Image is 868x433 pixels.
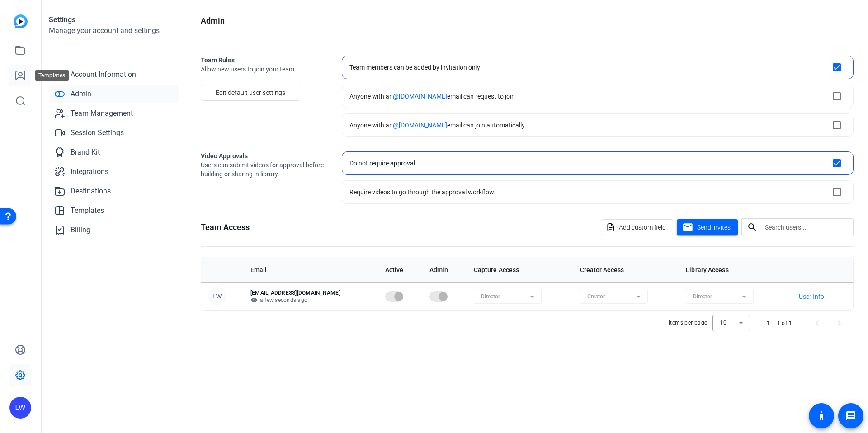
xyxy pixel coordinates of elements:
[71,186,111,197] span: Destinations
[49,66,179,84] a: Account Information
[49,124,179,142] a: Session Settings
[201,85,300,101] button: Edit default user settings
[71,69,136,80] span: Account Information
[682,222,693,233] mat-icon: mail
[49,143,179,161] a: Brand Kit
[697,223,731,232] span: Send invites
[201,14,225,27] h1: Admin
[71,108,133,119] span: Team Management
[49,25,179,36] h2: Manage your account and settings
[573,257,679,282] th: Creator Access
[49,104,179,122] a: Team Management
[71,127,124,138] span: Session Settings
[807,312,828,334] button: Previous page
[250,297,371,304] p: a few seconds ago
[208,287,226,306] div: LW
[422,257,467,282] th: Admin
[393,122,447,129] span: @[DOMAIN_NAME]
[349,92,515,101] div: Anyone with an email can request to join
[349,188,494,197] div: Require videos to go through the approval workflow
[201,160,327,179] span: Users can submit videos for approval before building or sharing in library
[71,166,108,177] span: Integrations
[71,147,100,158] span: Brand Kit
[679,257,785,282] th: Library Access
[71,89,91,99] span: Admin
[49,14,179,25] h1: Settings
[49,182,179,200] a: Destinations
[216,84,285,101] span: Edit default user settings
[378,257,422,282] th: Active
[49,221,179,239] a: Billing
[14,14,28,28] img: blue-gradient.svg
[201,65,327,74] span: Allow new users to join your team
[677,219,738,235] button: Send invites
[49,85,179,103] a: Admin
[35,70,69,81] div: Templates
[49,202,179,220] a: Templates
[393,93,447,100] span: @[DOMAIN_NAME]
[799,292,824,301] span: User Info
[201,221,250,234] h1: Team Access
[601,219,673,235] button: Add custom field
[349,159,415,168] div: Do not require approval
[467,257,573,282] th: Capture Access
[828,312,850,334] button: Next page
[816,410,827,421] mat-icon: accessibility
[792,288,830,305] button: User Info
[71,205,104,216] span: Templates
[71,225,90,235] span: Billing
[250,289,371,297] p: [EMAIL_ADDRESS][DOMAIN_NAME]
[250,297,258,304] mat-icon: visibility
[201,56,327,65] h2: Team Rules
[9,397,31,419] div: LW
[243,257,378,282] th: Email
[741,222,763,233] mat-icon: search
[349,63,480,72] div: Team members can be added by invitation only
[767,319,792,328] div: 1 – 1 of 1
[49,163,179,181] a: Integrations
[201,151,327,160] h2: Video Approvals
[845,410,856,421] mat-icon: message
[349,121,525,130] div: Anyone with an email can join automatically
[669,318,709,327] div: Items per page:
[765,222,846,233] input: Search users...
[619,219,666,236] span: Add custom field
